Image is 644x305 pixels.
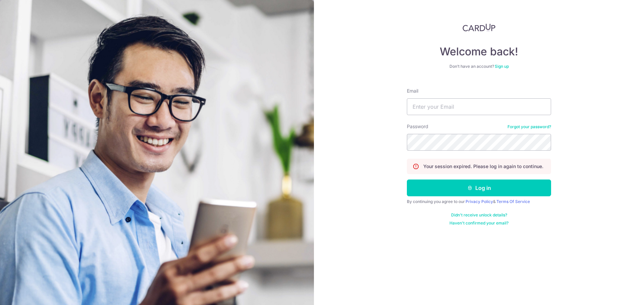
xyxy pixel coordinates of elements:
a: Didn't receive unlock details? [451,212,507,218]
a: Sign up [495,64,509,69]
a: Terms Of Service [496,199,530,204]
input: Enter your Email [407,98,551,115]
a: Haven't confirmed your email? [449,220,508,226]
img: CardUp Logo [463,23,495,32]
div: By continuing you agree to our & [407,199,551,204]
label: Password [407,123,428,130]
a: Forgot your password? [507,124,551,130]
button: Log in [407,180,551,196]
p: Your session expired. Please log in again to continue. [423,163,543,170]
h4: Welcome back! [407,45,551,58]
div: Don’t have an account? [407,64,551,69]
a: Privacy Policy [466,199,493,204]
label: Email [407,88,418,94]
